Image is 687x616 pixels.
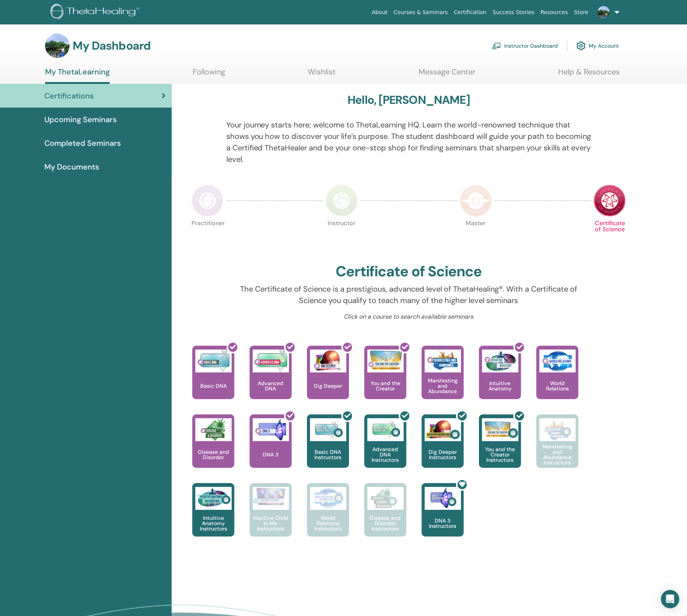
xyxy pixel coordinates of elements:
a: You and the Creator You and the Creator [364,346,406,414]
p: Advanced DNA Instructors [364,447,406,463]
img: Master [460,185,492,217]
p: Intuitive Anatomy Instructors [192,515,234,531]
a: DNA 3 Instructors DNA 3 Instructors [422,483,464,552]
p: Disease and Disorder Instructors [364,515,406,531]
img: DNA 3 Instructors [425,487,461,510]
p: The Certificate of Science is a prestigious, advanced level of ThetaHealing®. With a Certificate ... [226,283,591,306]
a: Manifesting and Abundance Manifesting and Abundance [422,346,464,414]
img: You and the Creator Instructors [482,418,518,441]
img: Dig Deeper Instructors [425,418,461,441]
img: Practitioner [192,185,224,217]
p: Basic DNA Instructors [307,449,349,460]
p: Dig Deeper Instructors [422,449,464,460]
a: Basic DNA Instructors Basic DNA Instructors [307,414,349,483]
a: Intuitive Anatomy Instructors Intuitive Anatomy Instructors [192,483,234,552]
p: Your journey starts here; welcome to ThetaLearning HQ. Learn the world-renowned technique that sh... [226,119,591,165]
h3: My Dashboard [73,39,151,53]
a: Message Center [419,67,475,82]
p: Advanced DNA [250,381,292,391]
img: You and the Creator [367,350,404,371]
img: DNA 3 [253,418,289,441]
img: Dig Deeper [310,350,346,373]
a: Advanced DNA Advanced DNA [250,346,292,414]
h2: Certificate of Science [336,263,482,281]
a: Advanced DNA Instructors Advanced DNA Instructors [364,414,406,483]
p: Dig Deeper [311,383,345,389]
img: Basic DNA Instructors [310,418,346,441]
span: Certifications [44,90,94,102]
a: Help & Resources [558,67,620,82]
img: Advanced DNA [253,350,289,373]
a: About [369,5,390,19]
p: Master [460,220,492,252]
a: Wishlist [308,67,336,82]
a: World Relations World Relations [536,346,578,414]
img: World Relations [539,350,576,373]
p: Manifesting and Abundance [422,378,464,394]
a: My Account [577,37,619,54]
img: Disease and Disorder Instructors [367,487,404,510]
img: Certificate of Science [594,185,626,217]
img: chalkboard-teacher.svg [492,42,501,49]
img: default.jpg [45,34,70,58]
a: Resources [538,5,571,19]
span: Completed Seminars [44,137,121,149]
img: cog.svg [577,39,586,52]
a: World Relations Instructors World Relations Instructors [307,483,349,552]
img: Intuitive Child In Me Instructors [253,487,289,506]
a: Certification [451,5,489,19]
img: default.jpg [598,6,610,18]
a: Dig Deeper Instructors Dig Deeper Instructors [422,414,464,483]
a: Store [571,5,591,19]
a: Disease and Disorder Disease and Disorder [192,414,234,483]
img: logo.png [50,4,142,21]
span: Upcoming Seminars [44,114,117,125]
img: Basic DNA [195,350,232,373]
span: My Documents [44,161,99,173]
p: DNA 3 Instructors [422,518,464,529]
img: Intuitive Anatomy [482,350,518,373]
p: Intuitive Anatomy [479,381,521,391]
p: Disease and Disorder [192,449,234,460]
a: Success Stories [490,5,538,19]
a: Intuitive Anatomy Intuitive Anatomy [479,346,521,414]
a: My ThetaLearning [45,67,110,84]
a: DNA 3 DNA 3 [250,414,292,483]
p: Certificate of Science [594,220,626,252]
img: Manifesting and Abundance [425,350,461,373]
a: Manifesting and Abundance Instructors Manifesting and Abundance Instructors [536,414,578,483]
p: World Relations Instructors [307,515,349,531]
a: Following [193,67,225,82]
a: Courses & Seminars [391,5,451,19]
h3: Hello, [PERSON_NAME] [348,93,470,107]
p: Instructor [326,220,358,252]
img: Instructor [326,185,358,217]
img: Intuitive Anatomy Instructors [195,487,232,510]
a: Disease and Disorder Instructors Disease and Disorder Instructors [364,483,406,552]
p: You and the Creator Instructors [479,447,521,463]
img: Disease and Disorder [195,418,232,441]
a: Dig Deeper Dig Deeper [307,346,349,414]
a: You and the Creator Instructors You and the Creator Instructors [479,414,521,483]
p: Manifesting and Abundance Instructors [536,444,578,465]
a: Instructor Dashboard [492,37,558,54]
div: Open Intercom Messenger [661,590,679,608]
img: Manifesting and Abundance Instructors [539,418,576,441]
a: Basic DNA Basic DNA [192,346,234,414]
p: You and the Creator [364,381,406,391]
p: Practitioner [192,220,224,252]
p: World Relations [536,381,578,391]
p: Click on a course to search available seminars [226,312,591,321]
img: Advanced DNA Instructors [367,418,404,441]
p: Intuitive Child In Me Instructors [250,515,292,531]
img: World Relations Instructors [310,487,346,510]
a: Intuitive Child In Me Instructors Intuitive Child In Me Instructors [250,483,292,552]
